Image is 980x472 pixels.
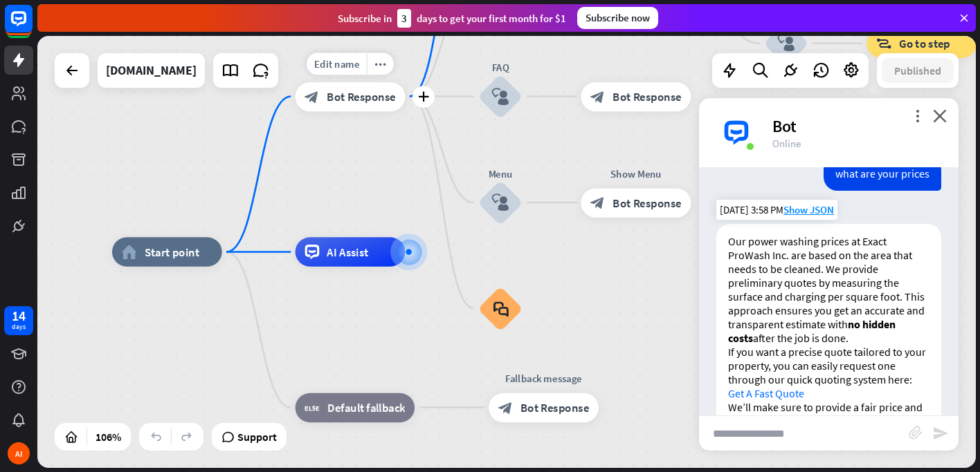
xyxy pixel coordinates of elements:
i: more_horiz [374,58,386,69]
span: Bot Response [520,400,590,415]
div: Show Menu [570,166,702,180]
i: home_2 [122,245,137,259]
div: 106% [91,426,125,448]
span: Go to step [899,36,950,50]
span: Show JSON [783,203,834,216]
i: close [933,109,947,122]
p: If you want a precise quote tailored to your property, you can easily request one through our qui... [728,345,929,400]
span: Default fallback [327,400,405,415]
i: block_bot_response [498,400,513,415]
div: days [12,322,26,332]
p: Our power washing prices at Exact ProWash Inc. are based on the area that needs to be cleaned. We... [728,234,929,345]
p: We’ll make sure to provide a fair price and schedule the service at your convenience! [728,400,929,428]
div: Menu [457,166,545,180]
div: Bot [772,115,942,137]
i: block_user_input [777,35,795,52]
span: Support [237,426,277,448]
i: send [932,425,949,442]
div: Fallback message [478,371,610,386]
i: block_goto [876,36,891,50]
div: 3 [397,9,411,28]
i: block_bot_response [590,195,605,209]
span: Edit name [314,57,360,70]
span: AI Assist [327,245,368,259]
div: FAQ [457,60,545,75]
div: [DATE] 3:58 PM [716,200,837,220]
div: 14 [12,310,26,322]
span: Bot Response [327,89,396,104]
i: block_bot_response [305,89,319,104]
i: block_user_input [491,193,509,211]
div: Subscribe now [577,7,658,29]
i: plus [418,91,429,102]
button: Published [882,58,954,83]
a: 14 days [4,306,33,335]
i: block_faq [493,301,508,317]
span: Start point [145,245,199,259]
i: block_user_input [491,88,509,105]
i: block_fallback [305,400,320,415]
div: what are your prices [824,156,941,191]
strong: no hidden costs [728,317,896,345]
i: block_attachment [909,426,923,440]
div: AI [8,442,30,464]
div: exactprowash.com [106,53,197,88]
div: Subscribe in days to get your first month for $1 [338,9,566,28]
i: more_vert [911,109,924,122]
span: Bot Response [612,195,682,209]
button: Open LiveChat chat widget [11,6,53,47]
a: Get A Fast Quote [728,386,804,400]
div: Online [772,137,942,150]
span: Bot Response [612,89,682,104]
i: block_bot_response [590,89,605,104]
